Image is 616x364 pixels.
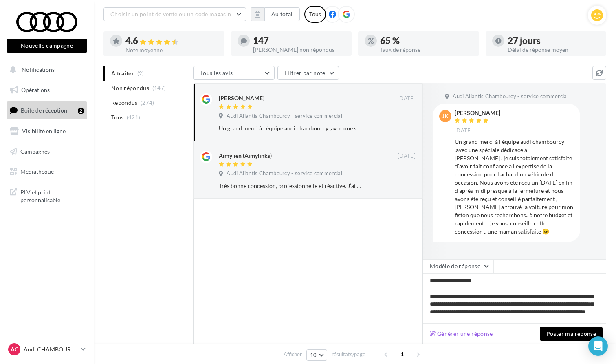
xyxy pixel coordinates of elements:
[111,113,123,121] span: Tous
[5,123,89,140] a: Visibilité en ligne
[455,127,473,135] span: [DATE]
[455,110,500,116] div: [PERSON_NAME]
[125,36,218,46] div: 4.6
[398,95,416,102] span: [DATE]
[5,143,89,160] a: Campagnes
[22,66,55,73] span: Notifications
[219,152,272,160] div: Aimylien (Aimylinks)
[219,182,363,190] div: Très bonne concession, professionnelle et réactive. J’ai acheté une Audi A1 [DATE] et je suis rav...
[103,7,246,21] button: Choisir un point de vente ou un code magasin
[227,113,342,120] span: Audi Aliantis Chambourcy - service commercial
[227,170,342,177] span: Audi Aliantis Chambourcy - service commercial
[588,336,608,356] div: Open Intercom Messenger
[141,99,154,106] span: (274)
[7,39,87,53] button: Nouvelle campagne
[125,47,218,53] div: Note moyenne
[152,85,166,91] span: (147)
[306,349,327,361] button: 10
[21,107,67,114] span: Boîte de réception
[264,7,300,21] button: Au total
[5,101,89,119] a: Boîte de réception2
[508,36,600,45] div: 27 jours
[20,148,50,154] span: Campagnes
[200,69,233,76] span: Tous les avis
[5,82,89,99] a: Opérations
[111,84,149,92] span: Non répondus
[111,99,138,107] span: Répondus
[21,86,50,93] span: Opérations
[332,351,365,358] span: résultats/page
[442,112,449,120] span: jk
[127,114,141,121] span: (421)
[219,124,363,132] div: Un grand merci à l équipe audi chambourcy ,avec une spéciale dédicace à [PERSON_NAME] , je suis t...
[284,351,302,358] span: Afficher
[5,163,89,180] a: Médiathèque
[423,259,494,273] button: Modèle de réponse
[277,66,339,80] button: Filtrer par note
[396,348,409,361] span: 1
[193,66,275,80] button: Tous les avis
[310,352,317,358] span: 10
[11,345,18,353] span: AC
[304,6,326,23] div: Tous
[251,7,300,21] button: Au total
[219,94,264,102] div: [PERSON_NAME]
[24,345,78,353] p: Audi CHAMBOURCY
[20,187,84,204] span: PLV et print personnalisable
[78,108,84,114] div: 2
[20,168,54,175] span: Médiathèque
[22,128,66,135] span: Visibilité en ligne
[5,61,86,78] button: Notifications
[110,11,231,18] span: Choisir un point de vente ou un code magasin
[508,47,600,53] div: Délai de réponse moyen
[455,138,574,236] div: Un grand merci à l équipe audi chambourcy ,avec une spéciale dédicace à [PERSON_NAME] , je suis t...
[7,342,87,357] a: AC Audi CHAMBOURCY
[380,47,473,53] div: Taux de réponse
[5,183,89,207] a: PLV et print personnalisable
[453,93,568,100] span: Audi Aliantis Chambourcy - service commercial
[427,329,496,339] button: Générer une réponse
[540,327,603,341] button: Poster ma réponse
[253,36,345,45] div: 147
[398,152,416,160] span: [DATE]
[253,47,345,53] div: [PERSON_NAME] non répondus
[380,36,473,45] div: 65 %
